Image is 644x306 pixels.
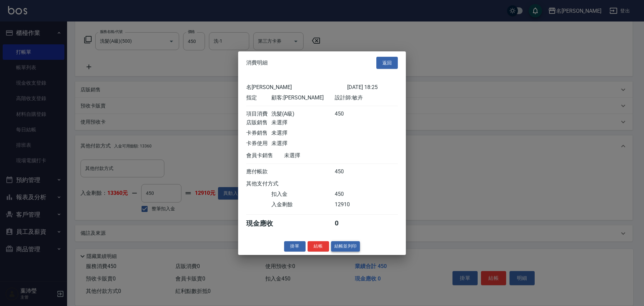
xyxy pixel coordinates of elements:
div: 450 [335,168,360,175]
div: 項目消費 [246,111,271,118]
div: 未選擇 [271,119,334,126]
button: 結帳 [308,241,329,252]
div: 名[PERSON_NAME] [246,84,347,91]
div: 450 [335,191,360,198]
div: 入金剩餘 [271,201,334,208]
div: 未選擇 [271,140,334,147]
div: 450 [335,111,360,118]
div: 未選擇 [284,152,347,159]
div: 現金應收 [246,219,284,228]
button: 返回 [376,56,398,69]
div: 店販銷售 [246,119,271,126]
div: 洗髮(A級) [271,111,334,118]
div: 應付帳款 [246,168,271,175]
div: 12910 [335,201,360,208]
div: 其他支付方式 [246,180,297,187]
div: 設計師: 敏卉 [335,94,398,101]
button: 結帳並列印 [331,241,360,252]
div: 會員卡銷售 [246,152,284,159]
span: 消費明細 [246,59,268,66]
div: 0 [335,219,360,228]
div: 指定 [246,94,271,101]
div: 扣入金 [271,191,334,198]
div: 卡券銷售 [246,130,271,137]
button: 掛單 [284,241,306,252]
div: 顧客: [PERSON_NAME] [271,94,334,101]
div: 卡券使用 [246,140,271,147]
div: 未選擇 [271,130,334,137]
div: [DATE] 18:25 [347,84,398,91]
